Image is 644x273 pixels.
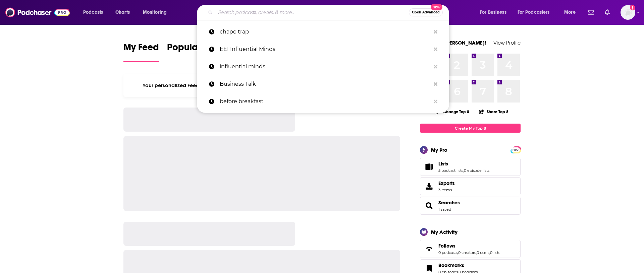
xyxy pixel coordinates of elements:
a: 0 episode lists [464,168,489,173]
a: EEI Influential Minds [197,41,449,58]
span: Follows [438,243,455,249]
p: chapo trap [220,23,430,41]
a: 0 creators [458,250,476,255]
a: Exports [420,177,521,195]
a: PRO [512,147,520,152]
span: 3 items [438,188,455,192]
a: Business Talk [197,75,449,93]
a: Popular Feed [167,42,224,62]
span: Follows [420,240,521,258]
a: 0 users [477,250,489,255]
a: Follows [438,243,500,249]
img: Podchaser - Follow, Share and Rate Podcasts [5,6,70,19]
a: Searches [438,200,460,206]
button: open menu [475,7,515,18]
a: chapo trap [197,23,449,41]
span: Searches [420,197,521,215]
span: Open Advanced [412,11,440,14]
a: View Profile [493,40,521,46]
a: before breakfast [197,93,449,110]
p: before breakfast [220,93,430,110]
button: Show profile menu [621,5,635,20]
button: Open AdvancedNew [409,8,443,16]
span: Lists [420,158,521,176]
svg: Add a profile image [630,5,635,10]
p: EEI Influential Minds [220,41,430,58]
span: PRO [512,147,520,152]
span: Exports [422,182,436,191]
span: Logged in as juliahaav [621,5,635,20]
p: influential minds [220,58,430,75]
span: Charts [115,8,130,17]
span: , [458,250,458,255]
span: New [431,4,443,10]
a: Charts [111,7,134,18]
button: Share Top 8 [479,105,509,118]
button: open menu [513,7,559,18]
a: Lists [438,161,489,167]
span: , [463,168,464,173]
span: Podcasts [83,8,103,17]
span: For Business [480,8,506,17]
span: Bookmarks [438,262,464,268]
div: Search podcasts, credits, & more... [203,5,455,20]
span: Exports [438,180,455,186]
span: My Feed [123,42,159,57]
a: Show notifications dropdown [585,7,597,18]
button: open menu [559,7,584,18]
span: , [476,250,477,255]
span: For Podcasters [518,8,550,17]
a: Welcome [PERSON_NAME]! [420,40,486,46]
span: Popular Feed [167,42,224,57]
a: 1 saved [438,207,451,212]
a: Show notifications dropdown [602,7,612,18]
span: Monitoring [143,8,167,17]
p: Business Talk [220,75,430,93]
a: 0 lists [490,250,500,255]
img: User Profile [621,5,635,20]
button: open menu [78,7,112,18]
a: Follows [422,244,436,254]
button: open menu [138,7,175,18]
a: Searches [422,201,436,210]
div: My Activity [431,229,458,235]
div: My Pro [431,147,447,153]
a: Lists [422,162,436,172]
a: 0 podcasts [438,250,458,255]
a: influential minds [197,58,449,75]
a: Create My Top 8 [420,124,521,133]
div: Your personalized Feed is curated based on the Podcasts, Creators, Users, and Lists that you Follow. [123,74,400,97]
span: More [564,8,576,17]
button: Change Top 8 [432,108,473,116]
a: Bookmarks [438,262,478,268]
a: 5 podcast lists [438,168,463,173]
input: Search podcasts, credits, & more... [215,7,409,18]
span: Lists [438,161,448,167]
span: , [489,250,490,255]
a: My Feed [123,42,159,62]
a: Bookmarks [422,264,436,273]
